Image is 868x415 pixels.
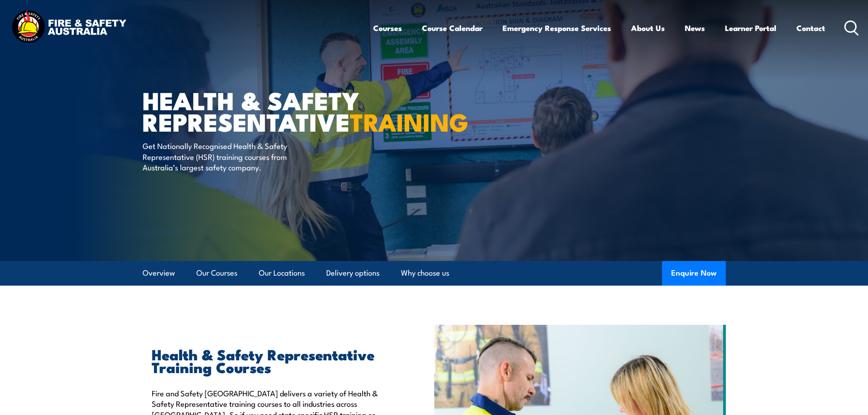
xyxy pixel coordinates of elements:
a: Courses [373,16,402,40]
a: Overview [143,261,175,285]
h1: Health & Safety Representative [143,89,368,132]
a: About Us [631,16,665,40]
strong: TRAINING [350,102,468,140]
button: Enquire Now [662,261,726,286]
a: Delivery options [326,261,380,285]
a: Contact [796,16,825,40]
a: Emergency Response Services [503,16,611,40]
h2: Health & Safety Representative Training Courses [152,348,392,373]
a: Our Courses [196,261,237,285]
p: Get Nationally Recognised Health & Safety Representative (HSR) training courses from Australia’s ... [143,140,309,172]
a: Why choose us [401,261,449,285]
a: Learner Portal [725,16,776,40]
a: News [685,16,705,40]
a: Course Calendar [422,16,483,40]
a: Our Locations [259,261,305,285]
